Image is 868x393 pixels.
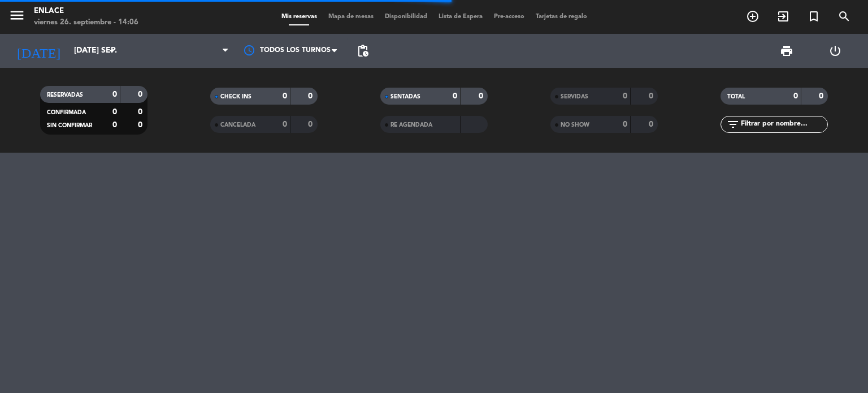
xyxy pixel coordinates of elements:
strong: 0 [819,92,826,100]
span: Disponibilidad [379,14,433,20]
strong: 0 [112,121,117,129]
strong: 0 [793,92,798,100]
strong: 0 [479,92,485,100]
span: SIN CONFIRMAR [47,123,92,128]
span: Pre-acceso [488,14,530,20]
i: exit_to_app [776,10,790,23]
strong: 0 [649,120,656,128]
strong: 0 [138,90,145,98]
span: pending_actions [356,44,370,58]
span: CHECK INS [220,94,251,100]
span: SERVIDAS [561,94,588,100]
span: Mis reservas [276,14,323,20]
strong: 0 [623,92,627,100]
span: RESERVADAS [47,92,83,98]
strong: 0 [112,90,117,98]
input: Filtrar por nombre... [740,118,827,131]
span: NO SHOW [561,122,589,128]
i: filter_list [726,118,740,131]
button: menu [8,7,25,28]
strong: 0 [112,108,117,116]
strong: 0 [308,120,315,128]
i: add_circle_outline [746,10,759,23]
div: viernes 26. septiembre - 14:06 [34,17,138,28]
strong: 0 [453,92,457,100]
i: arrow_drop_down [105,44,119,58]
i: [DATE] [8,38,68,63]
span: CONFIRMADA [47,110,86,115]
div: LOG OUT [811,34,860,68]
i: search [837,10,851,23]
span: RE AGENDADA [390,122,432,128]
span: TOTAL [727,94,745,100]
strong: 0 [283,120,287,128]
span: Mapa de mesas [323,14,379,20]
span: Tarjetas de regalo [530,14,593,20]
span: SENTADAS [390,94,420,100]
div: Enlace [34,6,138,17]
strong: 0 [138,121,145,129]
span: Lista de Espera [433,14,488,20]
span: print [780,44,793,58]
i: power_settings_new [828,44,842,58]
strong: 0 [308,92,315,100]
i: turned_in_not [807,10,821,23]
strong: 0 [138,108,145,116]
strong: 0 [623,120,627,128]
strong: 0 [283,92,287,100]
span: CANCELADA [220,122,255,128]
strong: 0 [649,92,656,100]
i: menu [8,7,25,24]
